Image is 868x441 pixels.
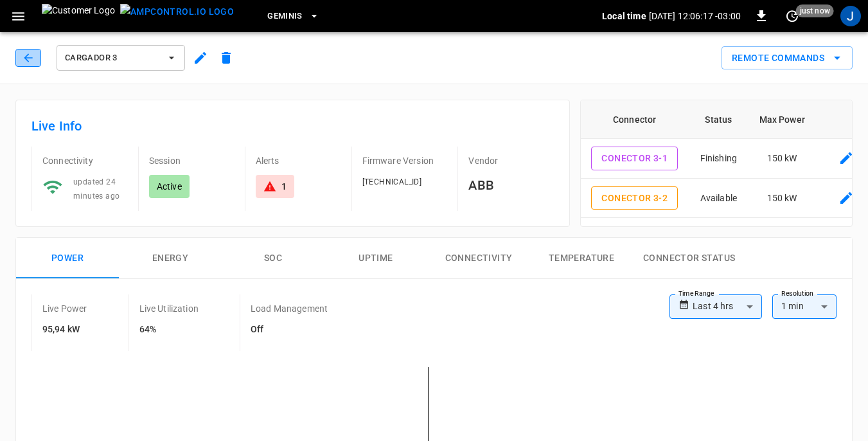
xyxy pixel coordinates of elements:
[120,4,234,20] img: ampcontrol.io logo
[324,238,427,279] button: Uptime
[42,302,87,315] p: Live Power
[530,238,633,279] button: Temperature
[602,10,646,22] p: Local time
[796,4,834,17] span: just now
[57,45,185,71] button: Cargador 3
[749,100,815,139] th: Max Power
[157,180,182,193] p: Active
[688,218,748,258] td: Preparing
[781,289,813,299] label: Resolution
[468,175,554,195] h6: ABB
[688,139,748,179] td: Finishing
[722,46,853,70] button: Remote Commands
[251,323,328,337] h6: Off
[139,302,199,315] p: Live Utilization
[222,238,324,279] button: SOC
[267,9,303,24] span: Geminis
[722,46,853,70] div: remote commands options
[633,238,745,279] button: Connector Status
[693,294,762,319] div: Last 4 hrs
[73,177,120,201] span: updated 24 minutes ago
[281,180,287,193] div: 1
[256,154,341,167] p: Alerts
[749,179,815,219] td: 150 kW
[591,186,678,210] button: Conector 3-2
[468,154,554,167] p: Vendor
[149,154,235,167] p: Session
[782,6,802,26] button: set refresh interval
[772,294,837,319] div: 1 min
[139,323,199,337] h6: 64%
[362,177,422,186] span: [TECHNICAL_ID]
[251,302,328,315] p: Load Management
[42,4,115,28] img: Customer Logo
[119,238,222,279] button: Energy
[427,238,530,279] button: Connectivity
[16,238,119,279] button: Power
[678,289,714,299] label: Time Range
[688,179,748,219] td: Available
[262,4,324,29] button: Geminis
[31,116,554,136] h6: Live Info
[591,147,678,170] button: Conector 3-1
[362,154,448,167] p: Firmware Version
[649,10,741,22] p: [DATE] 12:06:17 -03:00
[65,51,160,66] span: Cargador 3
[688,100,748,139] th: Status
[42,323,87,337] h6: 95,94 kW
[581,100,688,139] th: Connector
[840,6,861,26] div: profile-icon
[749,139,815,179] td: 150 kW
[42,154,128,167] p: Connectivity
[749,218,815,258] td: 150 kW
